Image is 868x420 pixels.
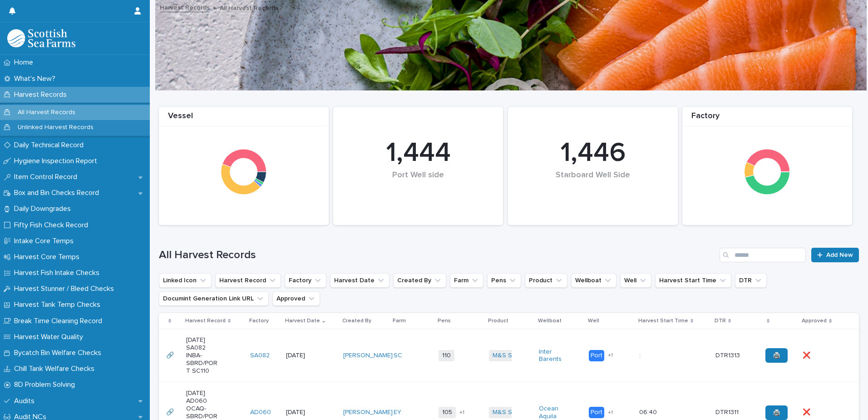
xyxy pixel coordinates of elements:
a: SC [394,352,402,360]
p: Harvest Record [185,316,226,326]
div: 1,444 [349,137,488,170]
button: Harvest Start Time [655,273,731,288]
p: Audits [10,397,42,405]
button: Farm [450,273,483,288]
button: DTR [735,273,767,288]
p: All Harvest Records [10,109,83,116]
p: Well [588,316,599,326]
button: Harvest Date [330,273,390,288]
p: Box and Bin Checks Record [10,189,106,197]
p: Item Control Record [10,173,84,181]
span: 105 [439,407,456,418]
p: All Harvest Records [220,2,278,12]
button: Wellboat [571,273,616,288]
p: DTR1311 [715,407,740,416]
button: Pens [487,273,521,288]
div: Port [589,350,604,361]
div: Starboard Well Side [523,170,662,199]
a: Inter Barents [539,348,571,364]
div: Factory [682,111,852,126]
a: M&S Select [493,352,527,360]
p: Harvest Water Quality [10,333,90,341]
a: 🖨️ [765,348,788,363]
p: 🔗 [166,350,176,360]
p: Wellboat [538,316,562,326]
p: [DATE] [286,409,318,416]
a: 🖨️ [765,405,788,420]
button: Harvest Record [215,273,281,288]
button: Created By [393,273,446,288]
a: Harvest Records [160,2,210,12]
p: Break Time Cleaning Record [10,317,109,325]
a: EY [394,409,401,416]
button: Factory [285,273,326,288]
p: 06:40 [639,407,659,416]
p: Farm [393,316,406,326]
button: Approved [272,291,320,306]
span: + 1 [459,410,464,415]
span: + 1 [608,410,613,415]
a: SA082 [250,352,270,360]
p: Harvest Records [10,90,74,99]
p: Harvest Core Temps [10,253,87,261]
p: Created By [342,316,371,326]
p: Approved [802,316,827,326]
p: Unlinked Harvest Records [10,124,101,131]
p: [DATE] SA082 INBA-SBRD/PORT SC110 [186,336,218,375]
p: Pens [438,316,451,326]
p: DTR1313 [715,350,742,360]
p: Fifty Fish Check Record [10,221,95,230]
a: AD060 [250,409,271,416]
p: Harvest Tank Temp Checks [10,300,108,309]
button: Well [620,273,651,288]
p: : [639,350,642,360]
h1: All Harvest Records [159,249,716,262]
tr: 🔗🔗 [DATE] SA082 INBA-SBRD/PORT SC110SA082 [DATE][PERSON_NAME] SC 110M&S Select Inter Barents Port... [159,329,859,382]
span: 🖨️ [773,410,780,416]
span: Add New [826,252,853,258]
a: M&S Select [493,409,527,416]
div: Vessel [159,111,329,126]
div: 1,446 [523,137,662,170]
span: 🖨️ [773,352,780,359]
span: + 1 [608,353,613,358]
button: Linked Icon [159,273,212,288]
a: [PERSON_NAME] [343,352,393,360]
p: DTR [715,316,726,326]
a: Add New [811,248,859,262]
p: Hygiene Inspection Report [10,157,104,165]
p: Product [488,316,508,326]
img: mMrefqRFQpe26GRNOUkG [7,29,75,47]
p: 🔗 [166,407,176,416]
p: Bycatch Bin Welfare Checks [10,349,108,357]
input: Search [720,248,806,262]
p: Factory [249,316,269,326]
p: Harvest Start Time [638,316,688,326]
button: Product [525,273,567,288]
div: Port Well side [349,170,488,199]
a: [PERSON_NAME] [343,409,393,416]
p: ❌ [803,350,812,360]
p: What's New? [10,75,63,83]
p: Home [10,58,40,67]
button: Documint Generation Link URL [159,291,269,306]
p: Harvest Fish Intake Checks [10,269,107,277]
p: Daily Technical Record [10,141,91,150]
p: 8D Problem Solving [10,380,82,389]
p: ❌ [803,407,812,416]
p: [DATE] [286,352,318,360]
p: Harvest Stunner / Bleed Checks [10,285,121,293]
p: Daily Downgrades [10,205,78,213]
div: Port [589,407,604,418]
p: Chill Tank Welfare Checks [10,365,102,373]
p: Intake Core Temps [10,237,81,245]
p: Harvest Date [285,316,320,326]
span: 110 [439,350,454,361]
